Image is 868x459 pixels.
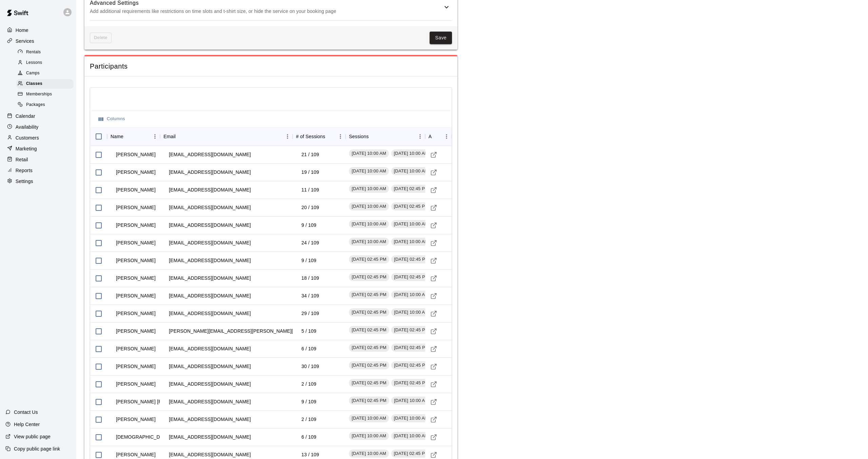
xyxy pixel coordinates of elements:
a: Rentals [16,47,76,57]
td: [EMAIL_ADDRESS][DOMAIN_NAME] [163,357,256,375]
td: [PERSON_NAME] [111,410,161,428]
div: Settings [5,176,71,186]
td: [PERSON_NAME][EMAIL_ADDRESS][PERSON_NAME][DOMAIN_NAME] [163,322,336,340]
td: [PERSON_NAME] [111,269,161,287]
span: [DATE] 10:00 AM [349,433,389,439]
div: Camps [16,69,74,78]
td: 11 / 109 [296,181,324,199]
span: [DATE] 02:45 PM [349,345,389,351]
td: 29 / 109 [296,305,324,323]
p: Help Center [14,421,40,428]
span: Participants [90,62,452,71]
td: [DEMOGRAPHIC_DATA][PERSON_NAME] [111,428,215,446]
p: Customers [16,134,39,141]
td: [PERSON_NAME] [111,216,161,234]
span: [DATE] 10:00 AM [391,221,431,227]
span: [DATE] 02:45 PM [391,256,431,263]
span: [DATE] 02:45 PM [349,398,389,404]
a: Visit customer profile [429,203,439,213]
span: [DATE] 10:00 AM [349,451,389,457]
div: Classes [16,79,74,89]
span: [DATE] 10:00 AM [349,186,389,192]
span: Camps [26,70,40,77]
a: Visit customer profile [429,185,439,195]
td: [EMAIL_ADDRESS][DOMAIN_NAME] [163,287,256,305]
p: Add additional requirements like restrictions on time slots and t-shirt size, or hide the service... [90,7,442,16]
td: 19 / 109 [296,163,324,181]
div: Lessons [16,58,74,68]
span: [DATE] 02:45 PM [391,451,431,457]
td: 30 / 109 [296,357,324,375]
span: [DATE] 10:00 AM [391,309,431,316]
td: [EMAIL_ADDRESS][DOMAIN_NAME] [163,146,256,164]
a: Classes [16,79,76,89]
div: Retail [5,154,71,165]
div: Actions [425,127,452,146]
a: Lessons [16,57,76,68]
a: Home [5,25,71,35]
div: # of Sessions [293,127,346,146]
td: [EMAIL_ADDRESS][DOMAIN_NAME] [163,234,256,252]
a: Services [5,36,71,46]
a: Availability [5,122,71,132]
a: Visit customer profile [429,362,439,372]
td: 24 / 109 [296,234,324,252]
p: Services [16,38,34,44]
span: [DATE] 02:45 PM [391,380,431,386]
td: [PERSON_NAME] [111,305,161,323]
div: # of Sessions [296,127,325,146]
span: [DATE] 02:45 PM [391,203,431,210]
button: Sort [176,132,185,141]
a: Visit customer profile [429,273,439,283]
td: [EMAIL_ADDRESS][DOMAIN_NAME] [163,305,256,323]
div: Email [163,127,176,146]
span: [DATE] 10:00 AM [391,398,431,404]
td: [PERSON_NAME] [111,287,161,305]
span: [DATE] 10:00 AM [349,415,389,422]
span: Packages [26,102,45,108]
span: [DATE] 02:45 PM [349,327,389,333]
td: [PERSON_NAME] [111,322,161,340]
span: [DATE] 02:45 PM [349,292,389,298]
a: Calendar [5,111,71,121]
a: Packages [16,100,76,110]
td: [EMAIL_ADDRESS][DOMAIN_NAME] [163,163,256,181]
span: [DATE] 10:00 AM [391,150,431,157]
span: [DATE] 10:00 AM [349,150,389,157]
td: 5 / 109 [296,322,322,340]
td: 9 / 109 [296,393,322,411]
td: 6 / 109 [296,428,322,446]
td: 9 / 109 [296,252,322,270]
div: Marketing [5,144,71,154]
span: [DATE] 02:45 PM [391,327,431,333]
span: [DATE] 02:45 PM [391,186,431,192]
td: [EMAIL_ADDRESS][DOMAIN_NAME] [163,340,256,358]
td: 6 / 109 [296,340,322,358]
td: [PERSON_NAME] [111,146,161,164]
p: Reports [16,167,33,174]
a: Visit customer profile [429,220,439,231]
td: [EMAIL_ADDRESS][DOMAIN_NAME] [163,410,256,428]
button: Sort [123,132,133,141]
td: 9 / 109 [296,216,322,234]
button: Menu [150,131,160,142]
td: [EMAIL_ADDRESS][DOMAIN_NAME] [163,199,256,217]
span: Memberships [26,91,52,98]
div: Packages [16,100,74,110]
a: Reports [5,165,71,176]
a: Customers [5,133,71,143]
td: [PERSON_NAME] [111,340,161,358]
td: [EMAIL_ADDRESS][DOMAIN_NAME] [163,181,256,199]
span: [DATE] 02:45 PM [349,256,389,263]
button: Menu [335,131,346,142]
a: Visit customer profile [429,397,439,407]
p: Marketing [16,145,37,152]
td: [EMAIL_ADDRESS][DOMAIN_NAME] [163,375,256,393]
span: This class can't be deleted because its tied to: credits, [90,33,112,43]
p: Retail [16,156,28,163]
a: Visit customer profile [429,326,439,336]
p: Contact Us [14,409,38,416]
